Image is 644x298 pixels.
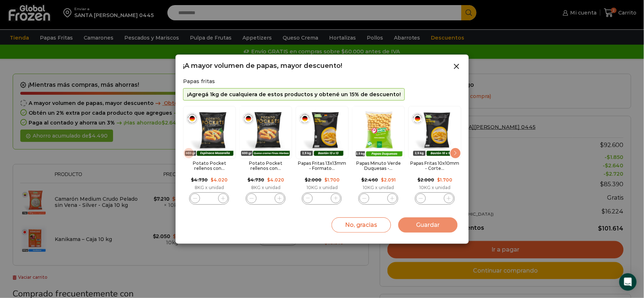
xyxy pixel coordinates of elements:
[239,161,292,171] h2: Potato Pocket rellenos con...
[267,177,284,183] bdi: 4.020
[211,177,213,183] span: $
[381,177,384,183] span: $
[183,78,461,85] h2: Papas fritas
[304,177,307,183] span: $
[450,147,461,159] div: Next slide
[183,185,236,190] div: 8KG x unidad
[437,177,440,183] span: $
[408,104,461,207] div: 5 / 11
[324,177,339,183] bdi: 1.700
[619,273,637,291] div: Open Intercom Messenger
[352,185,405,190] div: 10KG x unidad
[187,91,401,98] p: ¡Agregá 1kg de cualquiera de estos productos y obtené un 15% de descuento!
[417,177,434,183] bdi: 2.000
[352,104,405,207] div: 4 / 11
[361,177,364,183] span: $
[296,104,349,207] div: 3 / 11
[204,193,214,204] input: Product quantity
[417,177,420,183] span: $
[398,217,458,233] button: Guardar
[183,104,236,207] div: 1 / 11
[408,161,461,171] h2: Papas Fritas 10x10mm - Corte...
[247,177,250,183] span: $
[317,193,327,204] input: Product quantity
[261,193,271,204] input: Product quantity
[183,161,236,171] h2: Potato Pocket rellenos con...
[211,177,228,183] bdi: 4.020
[191,177,208,183] bdi: 4.730
[408,185,461,190] div: 10KG x unidad
[332,217,391,233] button: No, gracias
[373,193,383,204] input: Product quantity
[239,104,292,207] div: 2 / 11
[324,177,327,183] span: $
[304,177,321,183] bdi: 2.000
[430,193,440,204] input: Product quantity
[239,185,292,190] div: 8KG x unidad
[296,185,349,190] div: 10KG x unidad
[267,177,270,183] span: $
[381,177,396,183] bdi: 2.091
[191,177,194,183] span: $
[352,161,405,171] h2: Papas Minuto Verde Duquesas -...
[183,62,342,70] h2: ¡A mayor volumen de papas, mayor descuento!
[296,161,349,171] h2: Papas Fritas 13x13mm - Formato...
[437,177,452,183] bdi: 1.700
[361,177,378,183] bdi: 2.460
[247,177,264,183] bdi: 4.730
